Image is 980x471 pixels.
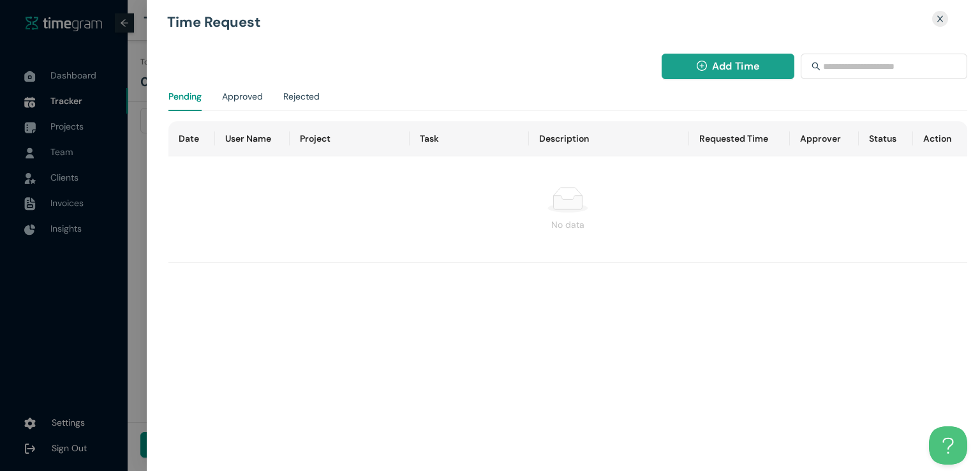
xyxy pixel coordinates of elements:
th: Requested Time [689,121,790,156]
th: User Name [215,121,290,156]
span: plus-circle [697,61,707,73]
th: Approver [790,121,859,156]
div: No data [179,218,957,232]
span: close [936,15,944,23]
button: Close [928,10,952,27]
iframe: Toggle Customer Support [929,426,967,465]
th: Description [529,121,688,156]
th: Date [168,121,214,156]
span: search [812,62,820,71]
th: Task [410,121,530,156]
th: Project [290,121,410,156]
h1: Time Request [167,15,828,29]
th: Status [859,121,913,156]
button: plus-circleAdd Time [662,54,795,79]
th: Action [913,121,968,156]
div: Rejected [283,89,320,103]
span: Add Time [712,58,759,74]
div: Pending [168,89,202,103]
div: Approved [222,89,263,103]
